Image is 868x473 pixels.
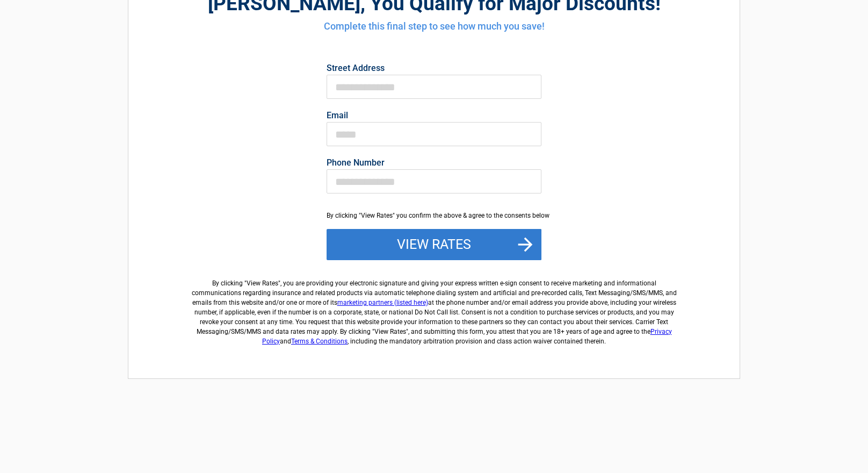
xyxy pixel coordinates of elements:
[291,338,348,345] a: Terms & Conditions
[187,19,681,33] h4: Complete this final step to see how much you save!
[327,111,541,120] label: Email
[337,299,428,306] a: marketing partners (listed here)
[247,279,278,287] span: View Rates
[187,270,681,346] label: By clicking " ", you are providing your electronic signature and giving your express written e-si...
[327,159,541,167] label: Phone Number
[327,211,541,220] div: By clicking "View Rates" you confirm the above & agree to the consents below
[327,229,541,260] button: View Rates
[262,328,672,345] a: Privacy Policy
[327,64,541,73] label: Street Address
